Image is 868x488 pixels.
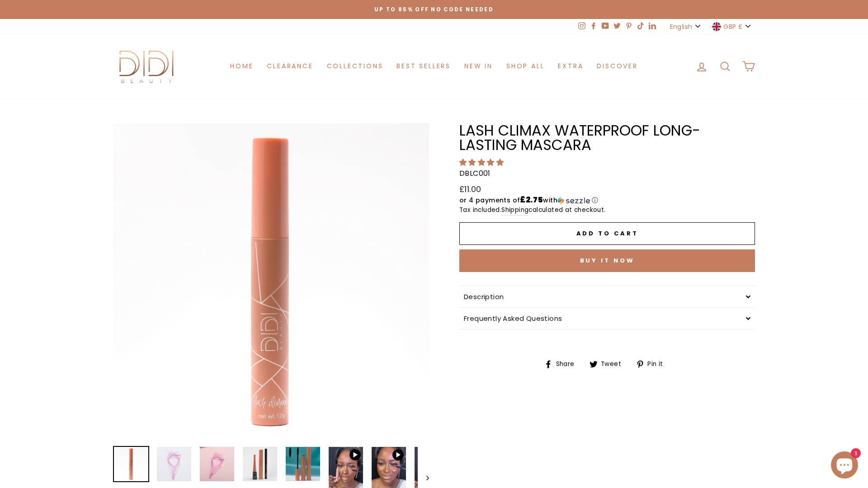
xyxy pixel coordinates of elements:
span: GBP £ [723,22,742,32]
span: £2.75 [520,194,543,205]
inbox-online-store-chat: Shopify online store chat [828,451,861,481]
button: GBP £ [709,19,755,34]
span: Up to 85% off NO CODE NEEDED [374,6,494,13]
a: Shipping [501,205,528,216]
a: Extra [551,58,590,75]
ul: Primary [223,58,644,75]
a: New in [458,58,500,75]
div: or 4 payments of£2.75withSezzle Click to learn more about Sezzle [459,196,755,205]
a: Clearance [260,58,320,75]
span: Share [555,359,581,369]
img: Lash Climax Waterproof Long-lasting Mascara [286,447,320,481]
button: English [667,19,705,34]
img: Lash Climax Waterproof Long-lasting Mascara [243,447,277,481]
p: DBLC001 [459,168,755,179]
button: Buy it now [459,249,755,272]
span: Add to cart [576,229,638,238]
span: Frequently Asked Questions [464,314,562,323]
h1: Lash Climax Waterproof Long-lasting Mascara [459,123,755,153]
img: Lash Climax Waterproof Long-lasting Mascara [157,447,191,481]
span: Tweet [599,359,628,369]
a: Collections [320,58,390,75]
img: Sezzle [557,197,590,205]
a: Shop All [500,58,551,75]
span: 5.00 stars [459,157,505,168]
img: Lash Climax Waterproof Long-lasting Mascara [114,447,148,481]
small: Tax included. calculated at checkout. [459,205,755,216]
a: Discover [590,58,644,75]
img: Didi Beauty Co. [113,47,181,85]
span: Description [464,292,504,301]
a: Best Sellers [390,58,458,75]
a: Home [223,58,260,75]
span: Pin it [646,359,670,369]
span: English [670,22,692,32]
img: Lash Climax Waterproof Long-lasting Mascara [200,447,234,481]
div: or 4 payments of with [459,196,755,205]
button: Add to cart [459,222,755,245]
span: £11.00 [459,183,481,195]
